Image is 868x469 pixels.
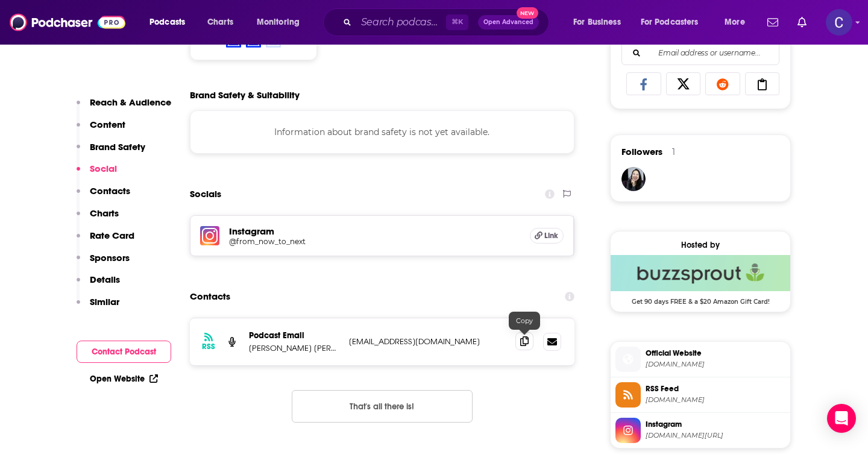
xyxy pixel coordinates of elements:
input: Email address or username... [632,42,769,65]
span: ericaandersonrooney.com [646,360,785,369]
button: Nothing here. [292,390,473,423]
p: [PERSON_NAME] [PERSON_NAME] [249,343,339,353]
span: ⌘ K [446,14,468,30]
button: Brand Safety [77,141,145,163]
button: Reach & Audience [77,96,171,119]
button: Charts [77,207,119,230]
a: @from_now_to_next [229,237,520,246]
span: For Podcasters [641,14,699,31]
div: Information about brand safety is not yet available. [190,110,574,154]
h5: @from_now_to_next [229,237,422,246]
div: Search podcasts, credits, & more... [335,8,561,36]
p: Sponsors [90,252,130,263]
button: open menu [633,13,716,32]
a: Share on X/Twitter [666,72,701,95]
input: Search podcasts, credits, & more... [356,13,446,32]
span: Followers [621,146,662,157]
span: RSS Feed [646,383,785,394]
div: 1 [672,146,675,157]
span: Get 90 days FREE & a $20 Amazon Gift Card! [611,291,790,306]
p: Contacts [90,185,130,197]
button: open menu [716,13,760,32]
span: Official Website [646,348,785,359]
a: Instagram[DOMAIN_NAME][URL] [615,418,785,443]
button: Contacts [77,185,130,207]
button: Open AdvancedNew [478,15,539,30]
h5: Instagram [229,225,520,237]
span: Monitoring [257,14,300,31]
button: Rate Card [77,230,134,252]
a: Buzzsprout Deal: Get 90 days FREE & a $20 Amazon Gift Card! [611,255,790,304]
img: Podchaser - Follow, Share and Rate Podcasts [10,11,125,34]
a: Charts [200,13,241,32]
span: For Business [573,14,621,31]
div: Open Intercom Messenger [827,404,856,433]
button: Show profile menu [826,9,852,36]
span: Instagram [646,419,785,430]
span: Charts [207,14,233,31]
button: Sponsors [77,252,130,274]
div: Search followers [621,41,779,65]
a: Copy Link [745,72,780,95]
span: Link [544,231,558,241]
p: Details [90,274,120,285]
button: Details [77,274,120,296]
a: Link [530,228,564,244]
span: More [725,14,745,31]
img: User Profile [826,9,852,36]
p: Charts [90,207,119,219]
p: Reach & Audience [90,96,171,108]
a: Share on Facebook [626,72,661,95]
img: marypoffenroth [621,167,646,191]
button: open menu [141,13,201,32]
button: open menu [565,13,636,32]
p: Podcast Email [249,330,339,341]
span: instagram.com/from_now_to_next [646,431,785,440]
button: open menu [248,13,315,32]
p: Brand Safety [90,141,145,153]
p: Similar [90,296,119,307]
a: Open Website [90,374,158,384]
div: Copy [509,312,540,330]
a: Show notifications dropdown [793,12,811,33]
button: Contact Podcast [77,341,171,363]
h2: Contacts [190,285,230,308]
img: iconImage [200,226,219,245]
p: Rate Card [90,230,134,241]
span: Open Advanced [483,19,533,25]
h3: RSS [202,342,215,351]
img: Buzzsprout Deal: Get 90 days FREE & a $20 Amazon Gift Card! [611,255,790,291]
button: Social [77,163,117,185]
a: Official Website[DOMAIN_NAME] [615,347,785,372]
span: Logged in as publicityxxtina [826,9,852,36]
a: Share on Reddit [705,72,740,95]
a: RSS Feed[DOMAIN_NAME] [615,382,785,408]
p: [EMAIL_ADDRESS][DOMAIN_NAME] [349,336,506,347]
button: Content [77,119,125,141]
span: Podcasts [149,14,185,31]
button: Similar [77,296,119,318]
h2: Brand Safety & Suitability [190,89,300,101]
span: New [517,7,538,19]
div: Hosted by [611,240,790,250]
p: Content [90,119,125,130]
span: feeds.buzzsprout.com [646,395,785,404]
h2: Socials [190,183,221,206]
a: Show notifications dropdown [763,12,783,33]
p: Social [90,163,117,174]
